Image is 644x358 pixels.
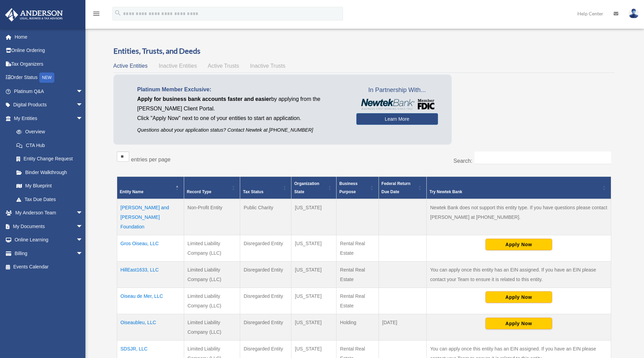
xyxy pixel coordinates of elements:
[76,220,90,234] span: arrow_drop_down
[117,262,184,288] td: HillEast1633, LLC
[5,57,93,71] a: Tax Organizers
[184,177,240,199] th: Record Type: Activate to sort
[184,288,240,314] td: Limited Liability Company (LLC)
[137,96,271,102] span: Apply for business bank accounts faster and easier
[5,233,93,247] a: Online Learningarrow_drop_down
[240,314,291,341] td: Disregarded Entity
[208,63,239,69] span: Active Trusts
[120,189,143,194] span: Entity Name
[76,233,90,247] span: arrow_drop_down
[92,10,100,18] i: menu
[5,247,93,260] a: Billingarrow_drop_down
[240,177,291,199] th: Tax Status: Activate to sort
[76,206,90,220] span: arrow_drop_down
[250,63,285,69] span: Inactive Trusts
[39,72,54,83] div: NEW
[485,291,552,303] button: Apply Now
[184,235,240,262] td: Limited Liability Company (LLC)
[3,8,65,22] img: Anderson Advisors Platinum Portal
[339,181,357,194] span: Business Purpose
[92,12,100,18] a: menu
[337,177,379,199] th: Business Purpose: Activate to sort
[5,260,93,274] a: Events Calendar
[291,235,337,262] td: [US_STATE]
[337,288,379,314] td: Rental Real Estate
[379,314,426,341] td: [DATE]
[184,262,240,288] td: Limited Liability Company (LLC)
[291,314,337,341] td: [US_STATE]
[117,235,184,262] td: Gros Oiseau, LLC
[629,9,639,18] img: User Pic
[10,165,90,179] a: Binder Walkthrough
[137,126,346,134] p: Questions about your application status? Contact Newtek at [PHONE_NUMBER]
[137,94,346,114] p: by applying from the [PERSON_NAME] Client Portal.
[137,114,346,123] p: Click "Apply Now" next to one of your entities to start an application.
[485,318,552,329] button: Apply Now
[243,189,263,194] span: Tax Status
[117,314,184,341] td: Oiseaubleu, LLC
[429,188,601,196] div: Try Newtek Bank
[453,158,472,164] label: Search:
[294,181,319,194] span: Organization State
[137,85,346,94] p: Platinum Member Exclusive:
[291,262,337,288] td: [US_STATE]
[379,177,426,199] th: Federal Return Due Date: Activate to sort
[291,199,337,235] td: [US_STATE]
[337,235,379,262] td: Rental Real Estate
[117,199,184,235] td: [PERSON_NAME] and [PERSON_NAME] Foundation
[76,111,90,125] span: arrow_drop_down
[427,199,611,235] td: Newtek Bank does not support this entity type. If you have questions please contact [PERSON_NAME]...
[10,193,90,206] a: Tax Due Dates
[10,152,90,166] a: Entity Change Request
[10,125,86,139] a: Overview
[240,288,291,314] td: Disregarded Entity
[187,189,211,194] span: Record Type
[5,44,93,57] a: Online Ordering
[159,63,197,69] span: Inactive Entities
[382,181,411,194] span: Federal Return Due Date
[5,98,93,112] a: Digital Productsarrow_drop_down
[356,85,438,96] span: In Partnership With...
[76,84,90,98] span: arrow_drop_down
[240,235,291,262] td: Disregarded Entity
[114,9,122,17] i: search
[117,177,184,199] th: Entity Name: Activate to invert sorting
[5,206,93,220] a: My Anderson Teamarrow_drop_down
[360,99,435,110] img: NewtekBankLogoSM.png
[131,157,171,162] label: entries per page
[291,288,337,314] td: [US_STATE]
[10,138,90,152] a: CTA Hub
[485,239,552,250] button: Apply Now
[10,179,90,193] a: My Blueprint
[76,247,90,261] span: arrow_drop_down
[5,111,90,125] a: My Entitiesarrow_drop_down
[337,262,379,288] td: Rental Real Estate
[291,177,337,199] th: Organization State: Activate to sort
[427,177,611,199] th: Try Newtek Bank : Activate to sort
[240,199,291,235] td: Public Charity
[5,84,93,98] a: Platinum Q&Aarrow_drop_down
[76,98,90,112] span: arrow_drop_down
[113,63,148,69] span: Active Entities
[5,220,93,233] a: My Documentsarrow_drop_down
[5,71,93,85] a: Order StatusNEW
[337,314,379,341] td: Holding
[240,262,291,288] td: Disregarded Entity
[184,199,240,235] td: Non-Profit Entity
[356,113,438,125] a: Learn More
[113,46,615,56] h3: Entities, Trusts, and Deeds
[427,262,611,288] td: You can apply once this entity has an EIN assigned. If you have an EIN please contact your Team t...
[5,30,93,44] a: Home
[184,314,240,341] td: Limited Liability Company (LLC)
[117,288,184,314] td: Oiseau de Mer, LLC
